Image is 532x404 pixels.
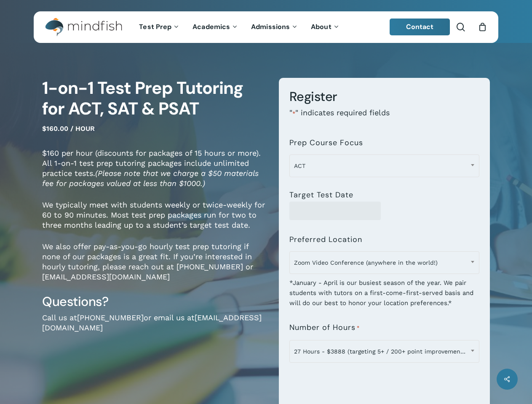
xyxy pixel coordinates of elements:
a: Contact [390,19,450,35]
span: Test Prep [139,22,171,31]
em: (Please note that we charge a $50 materials fee for packages valued at less than $1000.) [42,169,259,188]
span: ACT [289,154,479,177]
p: $160 per hour (discounts for packages of 15 hours or more). All 1-on-1 test prep tutoring package... [42,148,266,200]
h3: Questions? [42,293,266,310]
span: Zoom Video Conference (anywhere in the world!) [289,251,479,274]
a: [PHONE_NUMBER] [77,313,144,322]
p: We also offer pay-as-you-go hourly test prep tutoring if none of our packages is a great fit. If ... [42,242,266,293]
label: Number of Hours [289,323,360,332]
a: Test Prep [133,24,186,31]
p: We typically meet with students weekly or twice-weekly for 60 to 90 minutes. Most test prep packa... [42,200,266,242]
nav: Main Menu [133,11,346,43]
h3: Register [289,88,479,105]
span: Admissions [251,22,290,31]
div: *January - April is our busiest season of the year. We pair students with tutors on a first-come-... [289,272,479,308]
p: " " indicates required fields [289,108,479,130]
span: Academics [192,22,230,31]
span: ACT [290,157,479,175]
label: Target Test Date [289,191,353,199]
a: Cart [478,22,487,32]
span: Zoom Video Conference (anywhere in the world!) [290,254,479,271]
a: Admissions [245,24,305,31]
a: About [305,24,346,31]
span: 27 Hours - $3888 (targeting 5+ / 200+ point improvement on ACT / SAT; reg. $4320) [290,343,479,360]
span: $160.00 / hour [42,125,95,133]
span: About [311,22,331,31]
label: Prep Course Focus [289,138,363,147]
p: Call us at or email us at [42,313,266,344]
label: Preferred Location [289,235,362,244]
span: 27 Hours - $3888 (targeting 5+ / 200+ point improvement on ACT / SAT; reg. $4320) [289,340,479,363]
span: Contact [406,22,434,31]
a: Academics [186,24,245,31]
h1: 1-on-1 Test Prep Tutoring for ACT, SAT & PSAT [42,78,266,120]
iframe: reCAPTCHA [289,368,417,401]
header: Main Menu [34,11,498,43]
